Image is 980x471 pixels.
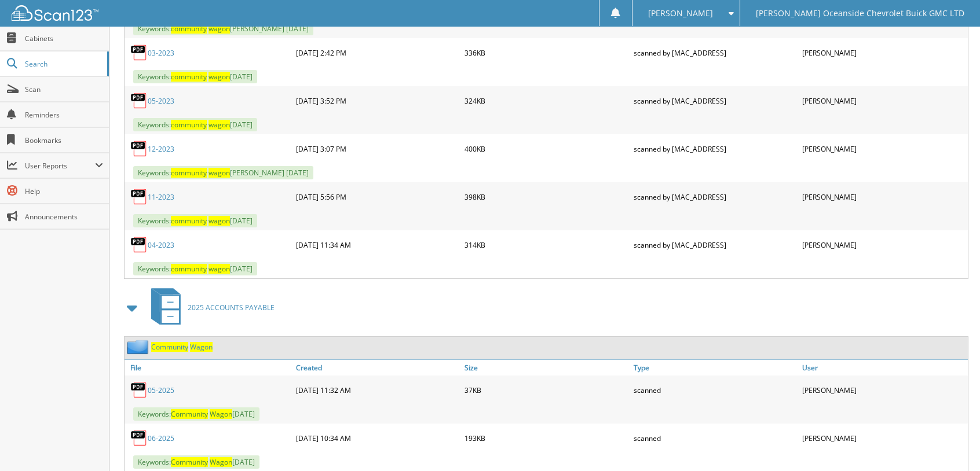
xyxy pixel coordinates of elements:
div: [DATE] 11:34 AM [293,233,462,256]
div: scanned by [MAC_ADDRESS] [631,233,799,256]
span: Announcements [25,212,103,222]
div: [PERSON_NAME] [799,41,968,64]
span: community [171,72,207,82]
span: Wagon [210,409,232,419]
div: scanned [631,426,799,450]
div: [DATE] 3:52 PM [293,89,462,112]
span: [PERSON_NAME] [648,10,713,17]
span: Keywords: [PERSON_NAME] [DATE] [133,166,313,179]
span: community [171,168,207,178]
div: [DATE] 11:32 AM [293,378,462,402]
a: 04-2023 [148,240,174,250]
span: Keywords: [DATE] [133,118,257,131]
span: [PERSON_NAME] Oceanside Chevrolet Buick GMC LTD [756,10,964,17]
a: Created [293,360,462,376]
div: 398KB [462,185,630,208]
span: Community [151,342,188,352]
img: PDF.png [130,188,148,205]
a: Type [631,360,799,376]
img: PDF.png [130,92,148,109]
div: [PERSON_NAME] [799,137,968,160]
a: Size [462,360,630,376]
div: [PERSON_NAME] [799,378,968,402]
span: User Reports [25,161,95,171]
img: PDF.png [130,140,148,157]
div: [PERSON_NAME] [799,233,968,256]
span: Keywords: [DATE] [133,262,257,275]
span: Community [171,409,208,419]
span: Keywords: [DATE] [133,407,259,421]
span: Wagon [210,457,232,467]
span: wagon [209,168,230,178]
span: Bookmarks [25,135,103,145]
span: Scan [25,84,103,94]
span: community [171,264,207,274]
a: 05-2023 [148,96,174,106]
div: scanned [631,378,799,402]
span: Cabinets [25,34,103,43]
span: Reminders [25,110,103,120]
div: [PERSON_NAME] [799,89,968,112]
a: 12-2023 [148,144,174,154]
div: [PERSON_NAME] [799,185,968,208]
span: Keywords: [DATE] [133,214,257,227]
div: 400KB [462,137,630,160]
div: [DATE] 10:34 AM [293,426,462,450]
div: scanned by [MAC_ADDRESS] [631,89,799,112]
div: scanned by [MAC_ADDRESS] [631,185,799,208]
span: wagon [209,72,230,82]
div: 193KB [462,426,630,450]
span: community [171,24,207,34]
a: 05-2025 [148,385,174,395]
img: folder2.png [127,340,151,354]
a: 03-2023 [148,48,174,58]
span: wagon [209,120,230,130]
span: Keywords: [DATE] [133,455,259,469]
span: wagon [209,264,230,274]
span: wagon [209,24,230,34]
span: Community [171,457,208,467]
span: Search [25,59,101,69]
div: [DATE] 5:56 PM [293,185,462,208]
div: 336KB [462,41,630,64]
span: Help [25,186,103,196]
span: wagon [209,216,230,226]
div: 37KB [462,378,630,402]
img: PDF.png [130,236,148,253]
img: PDF.png [130,381,148,399]
div: [PERSON_NAME] [799,426,968,450]
a: File [125,360,293,376]
div: scanned by [MAC_ADDRESS] [631,137,799,160]
img: scan123-logo-white.svg [12,5,98,21]
div: 324KB [462,89,630,112]
a: Community Wagon [151,342,213,352]
span: community [171,216,207,226]
img: PDF.png [130,44,148,61]
img: PDF.png [130,429,148,447]
span: community [171,120,207,130]
a: User [799,360,968,376]
a: 2025 ACCOUNTS PAYABLE [144,285,275,330]
span: Wagon [190,342,213,352]
span: Keywords: [DATE] [133,70,257,83]
div: [DATE] 2:42 PM [293,41,462,64]
iframe: Chat Widget [922,415,980,471]
span: 2025 ACCOUNTS PAYABLE [188,303,275,312]
div: 314KB [462,233,630,256]
div: [DATE] 3:07 PM [293,137,462,160]
div: scanned by [MAC_ADDRESS] [631,41,799,64]
a: 11-2023 [148,192,174,202]
span: Keywords: [PERSON_NAME] [DATE] [133,22,313,35]
a: 06-2025 [148,433,174,443]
